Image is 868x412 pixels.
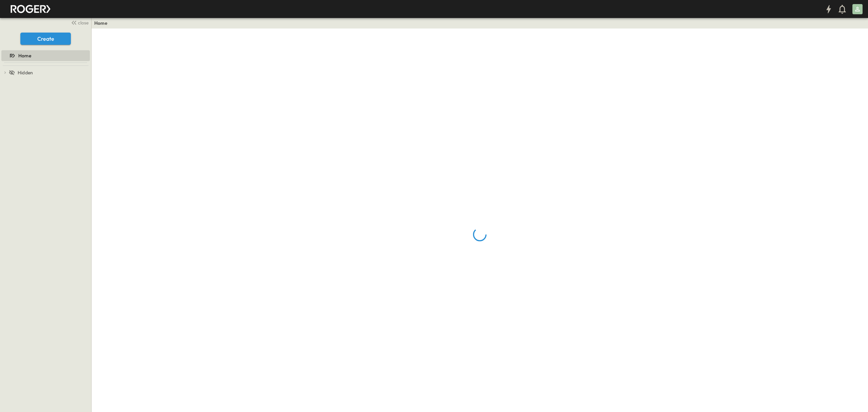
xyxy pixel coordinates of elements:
span: Home [18,52,31,59]
span: Hidden [18,69,33,76]
button: close [68,18,90,27]
span: close [78,19,88,26]
button: Create [20,33,71,45]
a: Home [94,20,107,26]
a: Home [1,51,88,60]
nav: breadcrumbs [94,20,112,26]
